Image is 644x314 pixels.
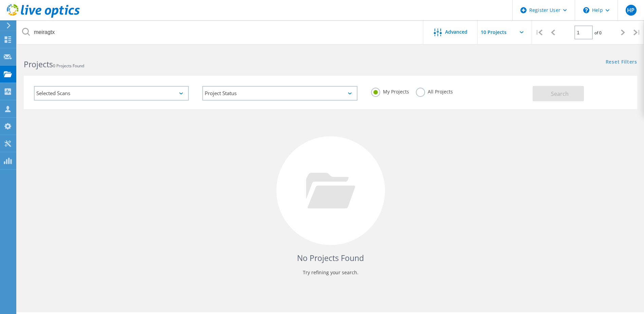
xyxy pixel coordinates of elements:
h4: No Projects Found [31,252,630,264]
label: All Projects [416,88,453,94]
b: Projects [24,59,53,70]
p: Try refining your search. [31,267,630,278]
div: Project Status [202,86,357,101]
a: Reset Filters [606,59,637,65]
span: Advanced [445,30,467,34]
svg: \n [583,7,589,13]
a: Live Optics Dashboard [7,14,80,19]
span: 0 Projects Found [53,63,84,69]
span: of 0 [594,30,602,36]
div: | [532,20,546,45]
label: My Projects [371,88,409,94]
button: Search [533,86,584,101]
span: Search [551,90,569,98]
input: Search projects by name, owner, ID, company, etc [17,20,424,44]
div: Selected Scans [34,86,189,101]
span: HP [627,7,634,13]
div: | [630,20,644,45]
